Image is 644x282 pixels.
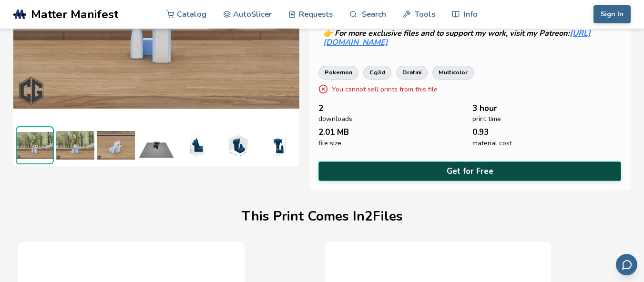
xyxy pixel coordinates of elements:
[332,84,438,94] p: You cannot sell prints from this file
[323,28,591,48] a: [URL][DOMAIN_NAME]
[396,66,428,79] a: dratini
[31,8,118,21] span: Matter Manifest
[432,66,474,79] a: multicolor
[318,104,323,113] span: 2
[318,140,341,147] span: file size
[218,126,256,164] img: 2_3D_Dimensions
[318,161,621,181] button: Get for Free
[593,5,631,23] button: Sign In
[318,128,349,137] span: 2.01 MB
[178,126,216,164] img: 2_3D_Dimensions
[472,128,489,137] span: 0.93
[242,209,403,224] h1: This Print Comes In 2 File s
[323,28,570,39] em: 👉 For more exclusive files and to support my work, visit my Patreon:
[616,254,637,275] button: Send feedback via email
[318,66,358,79] a: pokemon
[318,115,352,123] span: downloads
[472,104,497,113] span: 3 hour
[472,115,501,123] span: print time
[137,126,175,164] img: 2_Print_Preview
[259,126,297,164] img: 2_3D_Dimensions
[472,140,512,147] span: material cost
[363,66,391,79] a: cg3d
